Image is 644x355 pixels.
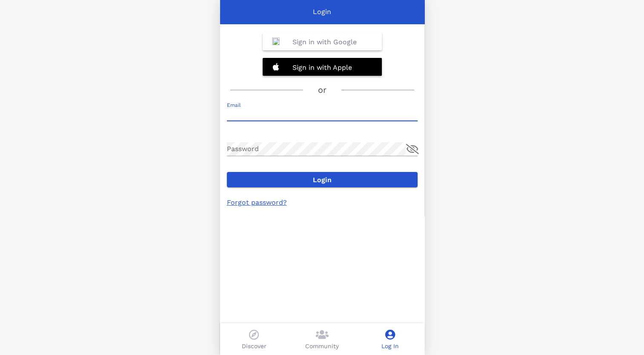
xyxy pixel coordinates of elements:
[305,342,339,351] p: Community
[227,198,287,206] a: Forgot password?
[318,83,326,97] h3: or
[292,63,352,72] b: Sign in with Apple
[227,172,418,187] button: Login
[292,38,357,46] b: Sign in with Google
[381,342,399,351] p: Log In
[242,342,266,351] p: Discover
[406,144,419,154] button: append icon
[272,63,280,71] img: 20201228132320%21Apple_logo_white.svg
[313,7,331,17] p: Login
[234,176,411,184] span: Login
[272,37,280,45] img: Google_%22G%22_Logo.svg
